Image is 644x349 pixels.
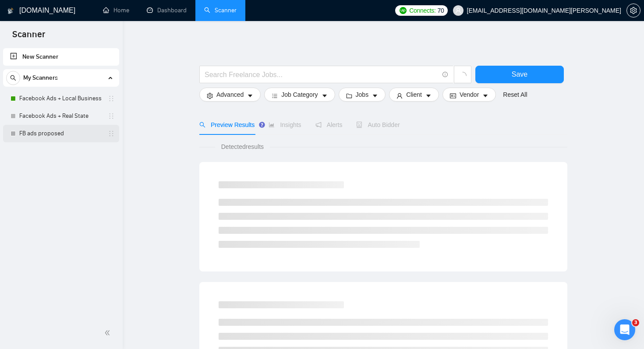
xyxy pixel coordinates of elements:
span: Job Category [281,90,318,99]
button: idcardVendorcaret-down [442,88,496,102]
iframe: Intercom live chat [614,319,635,340]
span: Client [406,90,422,99]
span: double-left [104,328,113,337]
span: folder [346,92,352,99]
button: setting [626,4,640,18]
span: setting [207,92,213,99]
a: Reset All [503,90,527,99]
a: FB ads proposed [19,125,103,142]
span: search [7,75,20,81]
span: Jobs [356,90,369,99]
a: Facebook Ads + Real State [19,107,103,125]
span: user [455,7,461,14]
li: New Scanner [3,48,119,66]
span: caret-down [322,92,328,99]
span: idcard [450,92,456,99]
span: holder [108,95,115,102]
span: Connects: [409,6,435,15]
span: caret-down [482,92,488,99]
li: My Scanners [3,69,119,142]
input: Search Freelance Jobs... [205,69,439,80]
span: Auto Bidder [356,121,400,128]
span: caret-down [247,92,253,99]
span: My Scanners [23,69,58,87]
span: holder [108,113,115,120]
span: 3 [632,319,639,326]
button: folderJobscaret-down [339,88,386,102]
span: Save [512,69,527,80]
span: Advanced [216,90,244,99]
span: 70 [438,6,444,15]
span: loading [459,72,467,80]
a: New Scanner [10,48,112,66]
button: Save [475,66,564,83]
span: holder [108,130,115,137]
button: userClientcaret-down [389,88,439,102]
span: user [396,92,403,99]
span: Alerts [315,121,343,128]
a: searchScanner [204,7,237,14]
button: settingAdvancedcaret-down [199,88,261,102]
span: caret-down [372,92,378,99]
span: Scanner [5,28,52,46]
span: notification [315,122,322,128]
span: setting [627,7,640,14]
button: barsJob Categorycaret-down [264,88,335,102]
span: search [199,122,205,128]
a: setting [626,7,640,14]
span: caret-down [425,92,432,99]
a: Facebook Ads + Local Business [19,90,103,107]
span: info-circle [442,72,448,78]
span: area-chart [269,122,275,128]
img: logo [7,4,14,18]
a: dashboardDashboard [147,7,187,14]
a: homeHome [103,7,129,14]
img: upwork-logo.png [400,7,407,14]
span: Insights [269,121,301,128]
button: search [6,71,20,85]
div: Tooltip anchor [258,121,266,129]
span: Detected results [215,142,270,152]
span: Preview Results [199,121,255,128]
span: robot [356,122,362,128]
span: Vendor [460,90,479,99]
span: bars [272,92,278,99]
